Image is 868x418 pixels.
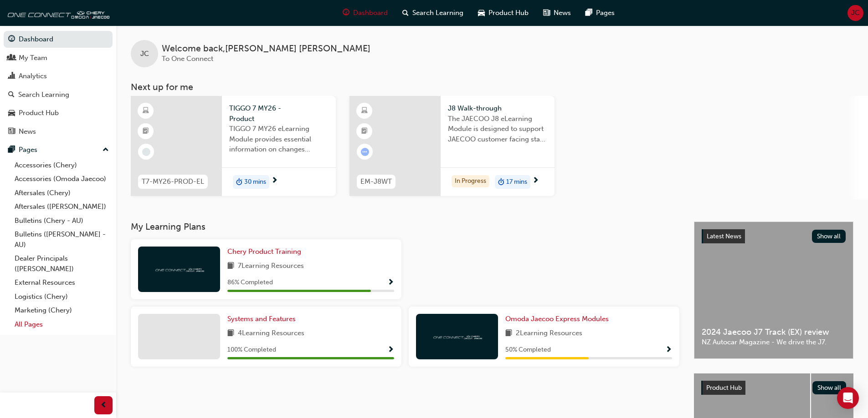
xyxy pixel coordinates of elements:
[586,7,592,19] span: pages-icon
[8,91,15,99] span: search-icon
[387,344,394,356] button: Show Progress
[8,72,15,81] span: chart-icon
[11,276,113,290] a: External Resources
[131,96,336,196] a: T7-MY26-PROD-ELTIGGO 7 MY26 - ProductTIGGO 7 MY26 eLearning Module provides essential information...
[361,126,368,137] span: booktick-icon
[19,126,36,137] div: News
[665,346,672,354] span: Show Progress
[516,328,582,339] span: 2 Learning Resources
[505,345,551,355] span: 50 % Completed
[488,8,529,18] span: Product Hub
[536,4,578,22] a: news-iconNews
[238,328,304,339] span: 4 Learning Resources
[4,31,113,48] a: Dashboard
[812,381,847,394] button: Show all
[19,108,59,118] div: Product Hub
[707,232,741,240] span: Latest News
[227,247,305,257] a: Chery Product Training
[706,384,742,392] span: Product Hub
[596,8,615,18] span: Pages
[162,44,370,54] span: Welcome back , [PERSON_NAME] [PERSON_NAME]
[4,50,113,66] a: My Team
[335,4,395,22] a: guage-iconDashboard
[532,177,539,185] span: next-icon
[8,54,15,62] span: people-icon
[702,327,846,337] span: 2024 Jaecoo J7 Track (EX) review
[143,126,149,137] span: booktick-icon
[11,317,113,332] a: All Pages
[851,8,860,18] span: JC
[343,7,349,19] span: guage-icon
[505,328,512,339] span: book-icon
[702,229,846,244] a: Latest NewsShow all
[8,109,15,117] span: car-icon
[143,105,149,117] span: learningResourceType_ELEARNING-icon
[402,7,409,19] span: search-icon
[395,4,471,22] a: search-iconSearch Learning
[387,346,394,354] span: Show Progress
[19,71,47,81] div: Analytics
[387,279,394,287] span: Show Progress
[227,277,273,288] span: 86 % Completed
[131,222,679,232] h3: My Learning Plans
[8,146,15,154] span: pages-icon
[5,4,109,22] img: oneconnect
[4,141,113,158] button: Pages
[353,8,388,18] span: Dashboard
[349,96,555,196] a: EM-J8WTJ8 Walk-throughThe JAECOO J8 eLearning Module is designed to support JAECOO customer facin...
[142,148,150,156] span: learningRecordVerb_NONE-icon
[244,177,266,187] span: 30 mins
[4,123,113,140] a: News
[271,177,278,185] span: next-icon
[227,314,299,324] a: Systems and Features
[412,8,463,18] span: Search Learning
[478,7,485,19] span: car-icon
[11,186,113,200] a: Aftersales (Chery)
[227,328,234,339] span: book-icon
[18,90,69,100] div: Search Learning
[8,128,15,136] span: news-icon
[19,53,47,63] div: My Team
[701,381,846,395] a: Product HubShow all
[505,315,609,323] span: Omoda Jaecoo Express Modules
[11,200,113,214] a: Aftersales ([PERSON_NAME])
[498,176,504,188] span: duration-icon
[238,261,304,272] span: 7 Learning Resources
[432,332,482,341] img: oneconnect
[554,8,571,18] span: News
[227,261,234,272] span: book-icon
[227,345,276,355] span: 100 % Completed
[837,387,859,409] div: Open Intercom Messenger
[142,176,204,187] span: T7-MY26-PROD-EL
[578,4,622,22] a: pages-iconPages
[154,265,204,273] img: oneconnect
[140,49,149,59] span: JC
[387,277,394,288] button: Show Progress
[448,114,547,145] span: The JAECOO J8 eLearning Module is designed to support JAECOO customer facing staff with the produ...
[100,400,107,411] span: prev-icon
[361,105,368,117] span: learningResourceType_ELEARNING-icon
[11,252,113,276] a: Dealer Principals ([PERSON_NAME])
[19,145,37,155] div: Pages
[4,29,113,141] button: DashboardMy TeamAnalyticsSearch LearningProduct HubNews
[448,103,547,114] span: J8 Walk-through
[360,176,392,187] span: EM-J8WT
[229,103,329,124] span: TIGGO 7 MY26 - Product
[694,222,853,359] a: Latest NewsShow all2024 Jaecoo J7 Track (EX) reviewNZ Autocar Magazine - We drive the J7.
[11,158,113,172] a: Accessories (Chery)
[543,7,550,19] span: news-icon
[4,105,113,121] a: Product Hub
[162,55,213,63] span: To One Connect
[471,4,536,22] a: car-iconProduct Hub
[702,337,846,347] span: NZ Autocar Magazine - We drive the J7.
[11,214,113,228] a: Bulletins (Chery - AU)
[11,303,113,317] a: Marketing (Chery)
[227,315,296,323] span: Systems and Features
[847,5,863,21] button: JC
[103,144,109,156] span: up-icon
[361,148,369,156] span: learningRecordVerb_ATTEMPT-icon
[11,227,113,252] a: Bulletins ([PERSON_NAME] - AU)
[8,35,15,44] span: guage-icon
